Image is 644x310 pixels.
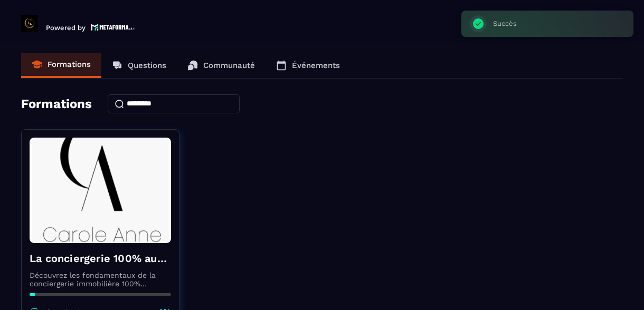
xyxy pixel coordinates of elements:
[21,53,101,78] a: Formations
[48,60,91,69] p: Formations
[177,53,266,78] a: Communauté
[128,61,166,70] p: Questions
[30,138,171,243] img: formation-background
[21,15,38,32] img: logo-branding
[30,251,171,266] h4: La conciergerie 100% automatisée
[30,271,171,288] p: Découvrez les fondamentaux de la conciergerie immobilière 100% automatisée. Cette formation est c...
[203,61,255,70] p: Communauté
[292,61,340,70] p: Événements
[21,96,92,111] h4: Formations
[91,23,135,32] img: logo
[101,53,177,78] a: Questions
[46,24,86,32] p: Powered by
[266,53,351,78] a: Événements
